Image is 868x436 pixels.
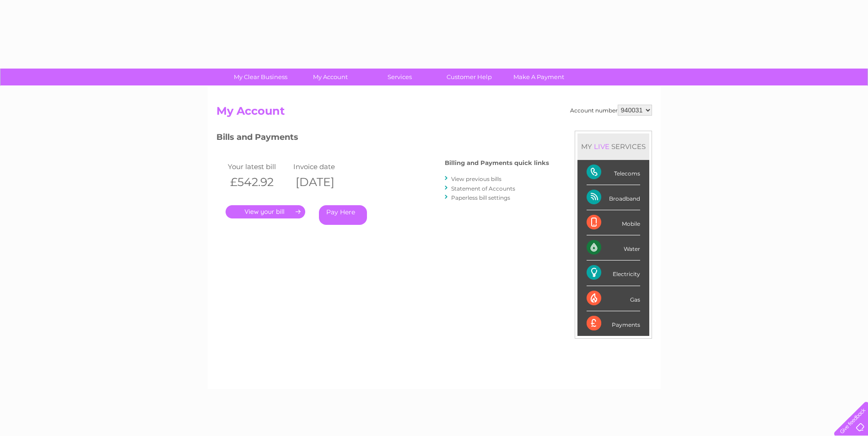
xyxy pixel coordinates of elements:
[223,69,298,85] a: My Clear Business
[445,160,549,166] h4: Billing and Payments quick links
[319,205,367,225] a: Pay Here
[587,160,640,185] div: Telecoms
[451,185,515,192] a: Statement of Accounts
[570,105,652,116] div: Account number
[587,286,640,311] div: Gas
[291,173,357,191] th: [DATE]
[451,175,501,182] a: View previous bills
[587,261,640,286] div: Electricity
[226,205,305,218] a: .
[292,69,368,85] a: My Account
[587,235,640,261] div: Water
[587,210,640,235] div: Mobile
[291,160,357,173] td: Invoice date
[226,160,291,173] td: Your latest bill
[451,194,510,201] a: Paperless bill settings
[362,69,437,85] a: Services
[577,133,649,160] div: MY SERVICES
[216,131,549,147] h3: Bills and Payments
[501,69,577,85] a: Make A Payment
[587,185,640,210] div: Broadband
[431,69,507,85] a: Customer Help
[587,311,640,336] div: Payments
[226,173,291,191] th: £542.92
[216,105,652,122] h2: My Account
[592,142,611,151] div: LIVE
